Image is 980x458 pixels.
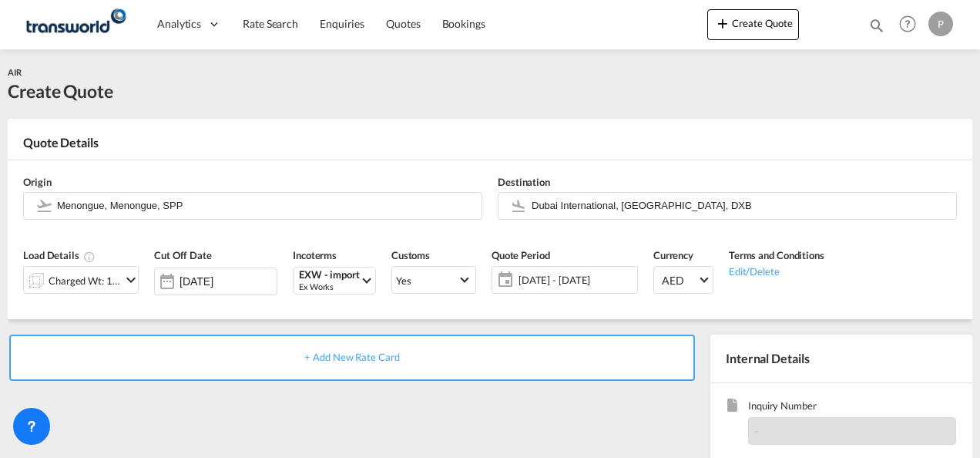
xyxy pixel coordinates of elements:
div: Quote Details [8,134,972,159]
input: Search by Door/Airport [532,192,948,219]
md-input-container: Menongue, Menongue, SPP [23,192,482,220]
md-input-container: Dubai International, Dubai, DXB [498,192,957,220]
span: Inquiry Number [748,399,956,416]
md-select: Select Incoterms: EXW - import Ex Works [293,267,376,295]
span: Load Details [23,249,96,261]
span: [DATE] - [DATE] [515,269,637,291]
md-icon: icon-magnify [868,17,885,34]
span: Terms and Conditions [729,249,824,261]
div: Edit/Delete [729,263,824,278]
span: Incoterms [293,249,337,261]
input: Search by Door/Airport [57,192,474,219]
div: P [928,12,953,36]
div: Create Quote [8,79,113,103]
span: AED [662,273,697,288]
span: Bookings [442,17,485,30]
md-icon: Chargeable Weight [83,251,96,263]
md-select: Select Customs: Yes [391,266,476,294]
span: Rate Search [243,17,298,30]
md-icon: icon-plus 400-fg [713,14,732,32]
div: Charged Wt: 135.00 KG [49,270,121,291]
img: f753ae806dec11f0841701cdfdf085c0.png [23,7,127,42]
div: + Add New Rate Card [9,335,695,381]
span: - [755,425,759,437]
div: Help [894,11,928,39]
span: + Add New Rate Card [304,351,399,363]
span: [DATE] - [DATE] [519,273,633,287]
div: Charged Wt: 135.00 KGicon-chevron-down [23,266,139,294]
span: Analytics [157,16,201,32]
span: Cut Off Date [154,249,212,261]
span: Quotes [386,17,420,30]
input: Select [180,275,277,288]
md-icon: icon-chevron-down [122,271,140,289]
div: Yes [396,274,411,287]
span: Origin [23,176,51,188]
div: EXW - import [299,269,360,281]
span: Customs [391,249,430,261]
div: Internal Details [710,335,972,382]
span: Destination [498,176,550,188]
div: Ex Works [299,281,360,292]
button: icon-plus 400-fgCreate Quote [707,9,799,40]
md-select: Select Currency: د.إ AEDUnited Arab Emirates Dirham [653,266,713,294]
div: icon-magnify [868,17,885,40]
span: AIR [8,67,22,77]
md-icon: icon-calendar [492,271,511,289]
span: Help [894,11,921,37]
span: Quote Period [492,249,550,261]
span: Enquiries [320,17,364,30]
span: Currency [653,249,693,261]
